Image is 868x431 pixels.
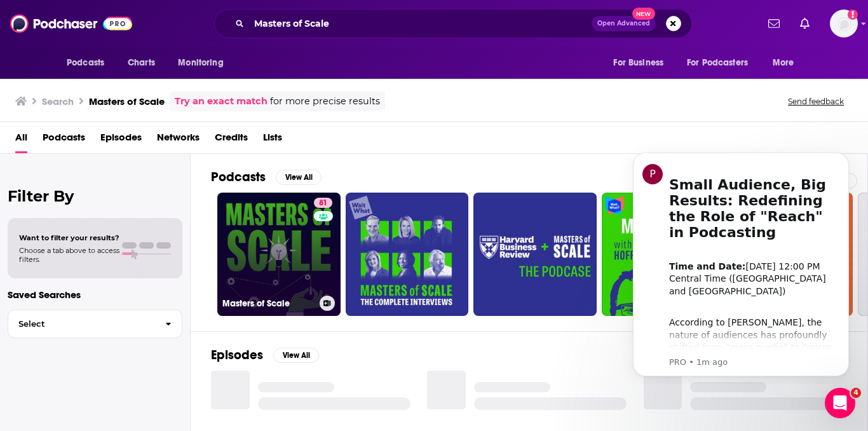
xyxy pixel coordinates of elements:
[764,51,810,75] button: open menu
[773,54,794,72] span: More
[632,8,655,20] span: New
[119,51,163,75] a: Charts
[763,13,785,34] a: Show notifications dropdown
[19,233,119,242] span: Want to filter your results?
[178,54,223,72] span: Monitoring
[784,96,848,107] button: Send feedback
[276,170,322,185] button: View All
[169,51,240,75] button: open menu
[43,127,85,153] a: Podcasts
[614,141,868,384] iframe: Intercom notifications message
[687,54,748,72] span: For Podcasters
[8,320,155,328] span: Select
[211,347,319,363] a: EpisodesView All
[270,94,380,109] span: for more precise results
[825,388,855,418] iframe: Intercom live chat
[314,198,332,208] a: 81
[214,9,692,38] div: Search podcasts, credits, & more...
[263,127,282,153] a: Lists
[830,10,858,38] img: User Profile
[211,169,322,185] a: PodcastsView All
[128,54,155,72] span: Charts
[157,127,200,153] a: Networks
[249,13,592,34] input: Search podcasts, credits, & more...
[830,10,858,38] span: Logged in as AutumnKatie
[211,347,263,363] h2: Episodes
[795,13,815,34] a: Show notifications dropdown
[679,51,766,75] button: open menu
[851,388,861,398] span: 4
[8,289,182,301] p: Saved Searches
[604,51,679,75] button: open menu
[19,246,119,264] span: Choose a tab above to access filters.
[89,95,165,107] h3: Masters of Scale
[613,54,663,72] span: For Business
[830,10,858,38] button: Show profile menu
[8,310,182,338] button: Select
[319,197,327,210] span: 81
[67,54,104,72] span: Podcasts
[211,169,266,185] h2: Podcasts
[273,348,319,363] button: View All
[42,95,74,107] h3: Search
[597,20,650,27] span: Open Advanced
[592,16,656,31] button: Open AdvancedNew
[8,187,182,205] h2: Filter By
[10,11,132,36] img: Podchaser - Follow, Share and Rate Podcasts
[175,94,268,109] a: Try an exact match
[848,10,858,20] svg: Add a profile image
[215,127,248,153] a: Credits
[217,193,341,316] a: 81Masters of Scale
[222,298,315,309] h3: Masters of Scale
[15,127,27,153] a: All
[58,51,121,75] button: open menu
[100,127,142,153] a: Episodes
